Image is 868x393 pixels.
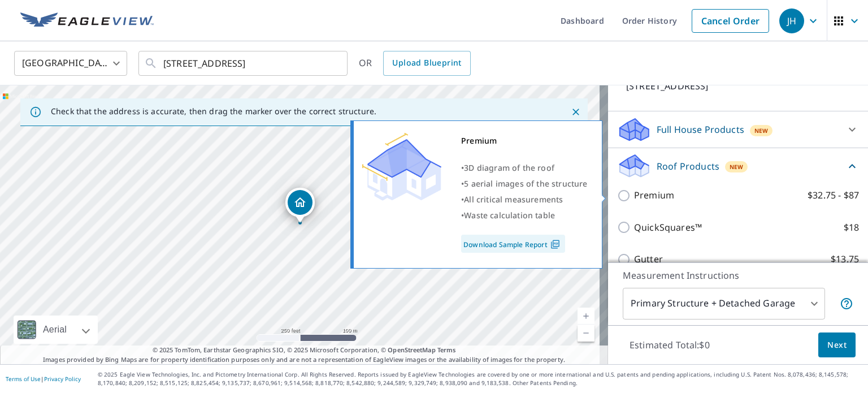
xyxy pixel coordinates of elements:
p: Full House Products [657,123,744,136]
p: $13.75 [831,252,859,266]
p: [STREET_ADDRESS] [626,79,818,93]
div: Roof ProductsNew [617,153,859,179]
img: EV Logo [20,12,154,29]
div: [GEOGRAPHIC_DATA] [14,47,127,79]
p: QuickSquares™ [634,221,702,235]
div: • [461,192,588,208]
span: © 2025 TomTom, Earthstar Geographics SIO, © 2025 Microsoft Corporation, © [153,346,456,355]
div: Premium [461,133,588,149]
p: Measurement Instructions [623,269,853,282]
div: Full House ProductsNew [617,116,859,143]
p: Gutter [634,252,663,266]
p: Premium [634,188,674,202]
div: • [461,160,588,176]
a: Cancel Order [692,9,769,33]
div: Aerial [40,316,70,344]
button: Next [818,332,856,358]
span: New [754,126,769,135]
p: $18 [844,221,859,235]
img: Pdf Icon [548,239,563,249]
a: Terms [437,346,456,354]
p: Check that the address is accurate, then drag the marker over the correct structure. [51,106,376,116]
div: Dropped pin, building 1, Residential property, 4104 Trail Bend Ct Colleyville, TX 76034 [285,188,315,223]
div: • [461,208,588,223]
a: Privacy Policy [44,375,81,383]
span: Upload Blueprint [392,56,461,70]
p: © 2025 Eagle View Technologies, Inc. and Pictometry International Corp. All Rights Reserved. Repo... [98,370,862,387]
p: | [6,375,81,382]
span: Waste calculation table [464,210,555,221]
span: Your report will include the primary structure and a detached garage if one exists. [840,297,853,310]
span: New [730,162,744,171]
a: Current Level 17, Zoom In [578,308,594,325]
input: Search by address or latitude-longitude [163,47,324,79]
div: • [461,176,588,192]
p: Estimated Total: $0 [620,332,719,357]
span: Next [827,338,847,352]
div: Primary Structure + Detached Garage [623,288,825,319]
p: Roof Products [657,159,719,173]
a: Download Sample Report [461,235,565,253]
img: Premium [362,133,441,201]
a: OpenStreetMap [388,346,435,354]
a: Upload Blueprint [383,51,470,76]
span: All critical measurements [464,194,563,205]
div: Aerial [14,316,98,344]
div: JH [779,8,804,33]
button: Close [568,105,583,119]
a: Current Level 17, Zoom Out [578,325,594,342]
a: Terms of Use [6,375,41,383]
p: $32.75 - $87 [808,188,859,202]
span: 5 aerial images of the structure [464,178,587,189]
span: 3D diagram of the roof [464,162,554,173]
div: OR [359,51,471,76]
